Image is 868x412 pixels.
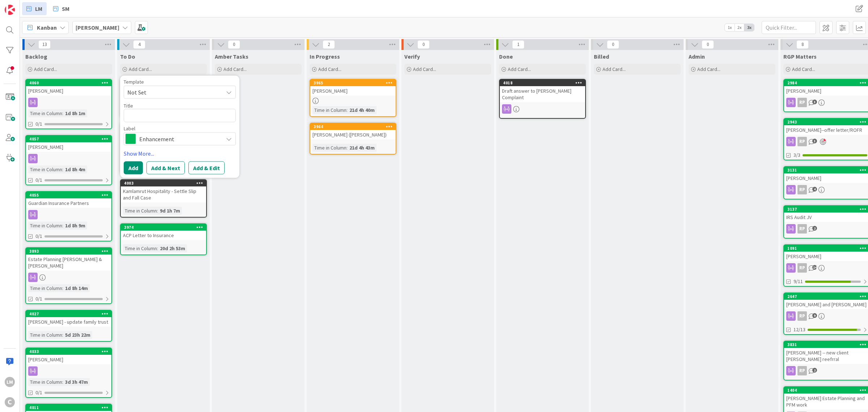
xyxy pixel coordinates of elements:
div: 4003Kamlamrut Hospitality - Settle Slip and Fall Case [121,180,206,202]
span: 3/3 [793,151,800,159]
div: RP [797,185,807,194]
div: RP [797,137,807,146]
div: Time in Column [28,222,62,230]
span: Add Card... [508,66,531,72]
a: 3965[PERSON_NAME]Time in Column:21d 4h 40m [310,79,396,117]
div: 5d 23h 22m [63,331,92,339]
div: 21d 4h 43m [348,144,376,152]
span: Kanban [37,23,57,32]
span: Amber Tasks [215,53,248,60]
div: 3893 [26,248,111,255]
div: 4057[PERSON_NAME] [26,136,111,152]
div: 4055Guardian Insurance Partners [26,192,111,208]
div: 3965[PERSON_NAME] [310,80,396,96]
span: 4 [812,187,817,192]
a: 4027[PERSON_NAME] - update family trustTime in Column:5d 23h 22m [25,310,112,342]
div: 4055 [26,192,111,198]
div: 3965 [310,80,396,86]
span: 12/13 [793,326,805,333]
div: Time in Column [123,207,157,215]
span: 0/1 [35,176,42,184]
a: 4055Guardian Insurance PartnersTime in Column:1d 8h 9m0/1 [25,191,112,241]
span: 0 [607,40,619,49]
div: 4033 [26,348,111,355]
div: 4003 [121,180,206,186]
div: 4060 [29,80,111,85]
span: : [62,284,63,292]
span: : [157,244,158,252]
div: C [5,397,15,407]
div: 4018Draft answer to [PERSON_NAME] Complaint [500,80,585,102]
div: RP [797,366,807,375]
div: [PERSON_NAME] [26,355,111,364]
span: RGP Matters [783,53,817,60]
a: 3893Estate Planning [PERSON_NAME] & [PERSON_NAME]Time in Column:1d 8h 14m0/1 [25,247,112,304]
span: 3 [812,139,817,143]
div: 4018 [500,80,585,86]
div: 4027[PERSON_NAME] - update family trust [26,311,111,327]
div: 1d 8h 14m [63,284,90,292]
input: Quick Filter... [762,21,816,34]
span: Backlog [25,53,47,60]
span: : [62,222,63,230]
div: Kamlamrut Hospitality - Settle Slip and Fall Case [121,186,206,202]
div: 9d 1h 7m [158,207,182,215]
span: Admin [689,53,705,60]
span: 1 [512,40,524,49]
div: Time in Column [28,378,62,386]
img: Visit kanbanzone.com [5,5,15,15]
a: SM [49,2,74,15]
span: Add Card... [129,66,152,72]
span: Enhancement [139,134,220,144]
div: 20d 2h 53m [158,244,187,252]
span: Billed [594,53,609,60]
div: Time in Column [28,284,62,292]
div: 4060[PERSON_NAME] [26,80,111,96]
a: 4060[PERSON_NAME]Time in Column:1d 8h 1m0/1 [25,79,112,129]
div: 3d 3h 47m [63,378,90,386]
div: 3964 [314,124,396,129]
div: 3965 [314,80,396,85]
div: Time in Column [28,109,62,117]
div: 4011 [26,404,111,411]
span: : [62,331,63,339]
span: 0/1 [35,232,42,240]
div: 1d 8h 1m [63,109,87,117]
span: Verify [404,53,420,60]
span: : [62,109,63,117]
span: 4 [133,40,145,49]
div: 4018 [503,80,585,85]
button: Add & Next [146,161,185,174]
div: 4057 [29,136,111,142]
span: Add Card... [792,66,815,72]
span: : [157,207,158,215]
span: Add Card... [697,66,720,72]
a: Show More... [124,149,236,157]
span: 0 [228,40,240,49]
span: 9 [812,313,817,318]
div: 3964 [310,123,396,130]
label: Title [124,102,133,109]
div: 4027 [29,311,111,316]
a: LM [22,2,47,15]
div: 3893 [29,249,111,254]
div: 1d 8h 4m [63,165,87,173]
div: RP [797,263,807,273]
div: Time in Column [123,244,157,252]
span: 8 [796,40,809,49]
span: 9/11 [793,278,803,285]
b: [PERSON_NAME] [76,24,119,31]
span: 3x [744,24,754,31]
span: 2x [735,24,744,31]
div: 4033[PERSON_NAME] [26,348,111,364]
div: RP [797,224,807,234]
span: 2 [323,40,335,49]
div: 21d 4h 40m [348,106,376,114]
span: Add Card... [603,66,626,72]
span: LM [35,4,42,13]
div: 4033 [29,349,111,354]
span: 2 [812,226,817,231]
span: Add Card... [413,66,436,72]
div: 3974ACP Letter to Insurance [121,224,206,240]
a: 4018Draft answer to [PERSON_NAME] Complaint [499,79,586,119]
